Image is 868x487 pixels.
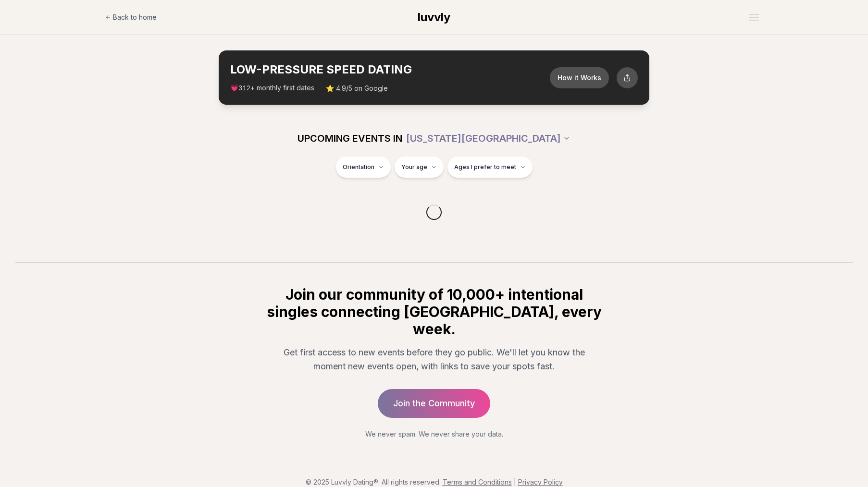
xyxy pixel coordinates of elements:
[230,83,314,93] span: 💗 + monthly first dates
[273,345,595,374] p: Get first access to new events before they go public. We'll let you know the moment new events op...
[8,477,860,487] p: © 2025 Luvvly Dating®. All rights reserved.
[447,157,533,178] button: Ages I prefer to meet
[518,478,563,486] a: Privacy Policy
[745,10,763,24] button: Open menu
[113,12,157,22] span: Back to home
[105,8,157,27] a: Back to home
[336,157,391,178] button: Orientation
[326,84,388,93] span: ⭐ 4.9/5 on Google
[265,429,603,439] p: We never spam. We never share your data.
[265,286,603,338] h2: Join our community of 10,000+ intentional singles connecting [GEOGRAPHIC_DATA], every week.
[395,157,444,178] button: Your age
[230,62,550,77] h2: LOW-PRESSURE SPEED DATING
[550,67,609,88] button: How it Works
[343,163,374,171] span: Orientation
[298,132,402,145] span: UPCOMING EVENTS IN
[406,128,570,149] button: [US_STATE][GEOGRAPHIC_DATA]
[454,163,516,171] span: Ages I prefer to meet
[378,389,490,418] a: Join the Community
[443,478,512,486] a: Terms and Conditions
[418,10,450,24] span: luvvly
[401,163,427,171] span: Your age
[514,478,516,486] span: |
[418,10,450,25] a: luvvly
[238,85,250,92] span: 312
